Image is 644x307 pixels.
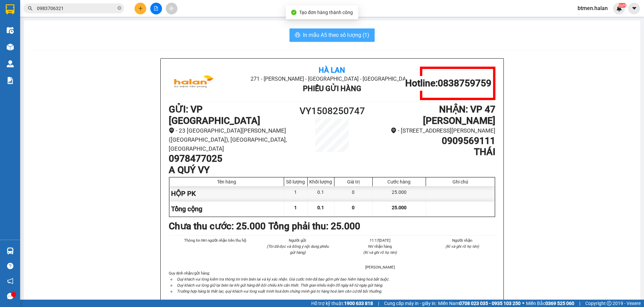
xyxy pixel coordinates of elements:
[579,300,580,307] span: |
[334,186,373,201] div: 0
[8,8,59,42] img: logo.jpg
[347,243,413,249] li: NV nhận hàng
[169,128,174,133] span: environment
[303,84,361,93] b: Phiếu Gửi Hàng
[319,66,345,74] b: Hà Lan
[303,31,369,39] span: In mẫu A5 theo số lượng (1)
[384,300,436,307] span: Cung cấp máy in - giấy in:
[37,5,116,12] input: Tìm tên, số ĐT hoặc mã đơn
[7,278,13,284] span: notification
[286,179,306,184] div: Số lượng
[177,283,383,288] i: Quý khách vui lòng giữ lại biên lai khi gửi hàng để đối chiếu khi cần thiết. Thời gian khiếu kiện...
[572,4,613,12] span: btmen.halan
[308,186,334,201] div: 0.1
[182,237,249,243] li: Thông tin NH người nhận tiền thu hộ
[295,32,300,39] span: printer
[169,126,291,153] li: - 23 [GEOGRAPHIC_DATA][PERSON_NAME] ([GEOGRAPHIC_DATA]), [GEOGRAPHIC_DATA], [GEOGRAPHIC_DATA]
[169,186,284,201] div: HỘP PK
[429,237,496,243] li: Người nhận
[267,244,329,255] i: (Tôi đã đọc và đồng ý nội dung phiếu gửi hàng)
[177,289,382,294] i: Trường hợp hàng bị thất lạc, quý khách vui lòng xuất trình hoá đơn chứng minh giá trị hàng hoá là...
[352,205,355,210] span: 0
[28,6,33,11] span: search
[545,301,574,306] strong: 0369 525 060
[616,5,622,11] img: icon-new-feature
[135,3,146,14] button: plus
[63,16,280,25] li: 271 - [PERSON_NAME] - [GEOGRAPHIC_DATA] - [GEOGRAPHIC_DATA]
[309,179,332,184] div: Khối lượng
[373,135,495,147] h1: 0909569111
[7,27,14,34] img: warehouse-icon
[169,221,266,232] b: Chưa thu cước : 25.000
[6,4,14,14] img: logo-vxr
[265,237,331,243] li: Người gửi
[347,264,413,270] li: [PERSON_NAME]
[631,5,637,11] span: caret-down
[347,237,413,243] li: 11:17[DATE]
[7,44,14,51] img: warehouse-icon
[373,186,426,201] div: 25.000
[526,300,574,307] span: Miền Bắc
[438,300,521,307] span: Miền Nam
[299,10,353,15] span: Tạo đơn hàng thành công
[138,6,143,11] span: plus
[291,104,373,119] h1: VY1508250747
[169,270,495,294] div: Quy định nhận/gửi hàng :
[169,67,219,100] img: logo.jpg
[445,244,479,249] i: (Kí và ghi rõ họ tên)
[428,179,493,184] div: Ghi chú
[363,250,397,255] i: (Kí và ghi rõ họ tên)
[317,205,324,210] span: 0.1
[628,3,640,14] button: caret-down
[154,6,158,11] span: file-add
[7,247,14,254] img: warehouse-icon
[284,186,308,201] div: 1
[150,3,162,14] button: file-add
[618,3,626,8] sup: NaN
[7,77,14,84] img: solution-icon
[607,301,611,306] span: copyright
[374,179,424,184] div: Cước hàng
[169,164,291,176] h1: A QUÝ VY
[373,126,495,135] li: - [STREET_ADDRESS][PERSON_NAME]
[336,179,371,184] div: Giá trị
[459,301,521,306] strong: 0708 023 035 - 0935 103 250
[166,3,177,14] button: aim
[169,104,260,126] b: GỬI : VP [GEOGRAPHIC_DATA]
[311,300,373,307] span: Hỗ trợ kỹ thuật:
[7,60,14,67] img: warehouse-icon
[223,75,441,83] li: 271 - [PERSON_NAME] - [GEOGRAPHIC_DATA] - [GEOGRAPHIC_DATA]
[171,205,202,213] span: Tổng cộng
[294,205,297,210] span: 1
[344,301,373,306] strong: 1900 633 818
[169,6,174,11] span: aim
[373,146,495,158] h1: THÁI
[289,28,375,42] button: printerIn mẫu A5 theo số lượng (1)
[522,302,524,305] span: ⚪️
[117,6,121,10] span: close-circle
[268,221,360,232] b: Tổng phải thu: 25.000
[8,46,100,68] b: GỬI : VP [GEOGRAPHIC_DATA]
[7,293,13,299] span: message
[391,128,396,133] span: environment
[177,277,389,282] i: Quý khách vui lòng kiểm tra thông tin trên biên lai và ký xác nhận. Giá cước trên đã bao gồm phí ...
[392,205,407,210] span: 25.000
[7,263,13,269] span: question-circle
[117,5,121,12] span: close-circle
[378,300,379,307] span: |
[171,179,282,184] div: Tên hàng
[423,104,495,126] b: NHẬN : VP 47 [PERSON_NAME]
[405,78,491,89] h1: Hotline: 0838759759
[291,10,297,15] span: check-circle
[169,153,291,164] h1: 0978477025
